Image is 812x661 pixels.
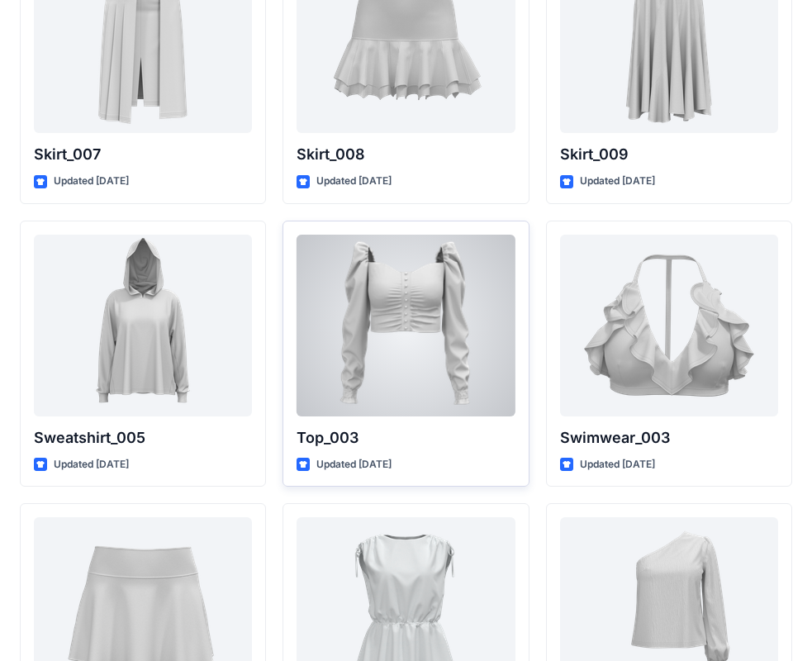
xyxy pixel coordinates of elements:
p: Updated [DATE] [316,456,392,473]
a: Sweatshirt_005 [34,235,252,416]
p: Updated [DATE] [316,173,392,190]
p: Updated [DATE] [580,456,655,473]
p: Top_003 [297,426,515,449]
p: Skirt_009 [560,143,778,166]
p: Updated [DATE] [580,173,655,190]
p: Updated [DATE] [54,173,129,190]
a: Top_003 [297,235,515,416]
p: Skirt_008 [297,143,515,166]
a: Swimwear_003 [560,235,778,416]
p: Sweatshirt_005 [34,426,252,449]
p: Updated [DATE] [54,456,129,473]
p: Skirt_007 [34,143,252,166]
p: Swimwear_003 [560,426,778,449]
